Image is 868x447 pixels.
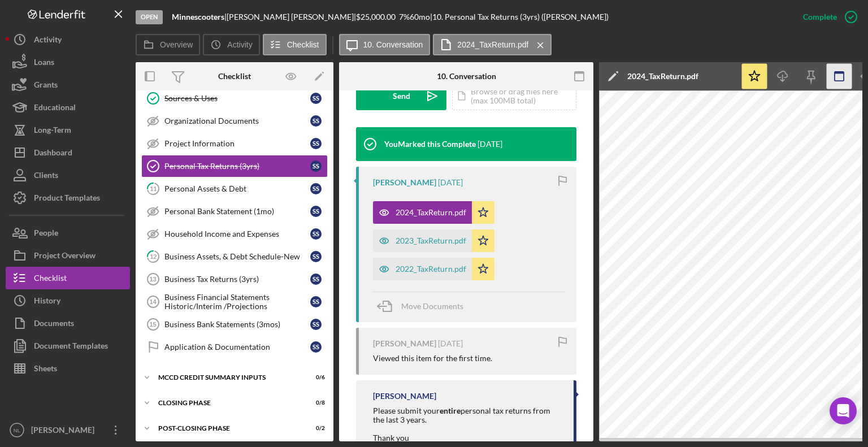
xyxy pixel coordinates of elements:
a: Application & DocumentationSS [141,336,328,358]
time: 2025-08-20 04:13 [478,140,502,149]
tspan: 12 [150,253,157,260]
div: 10. Conversation [437,72,496,81]
div: Educational [34,96,76,121]
div: 2024_TaxReturn.pdf [627,72,698,81]
a: Document Templates [6,335,130,357]
tspan: 11 [150,185,157,192]
div: Checklist [218,72,251,81]
div: 7 % [399,12,410,21]
span: Move Documents [401,301,463,311]
button: Project Overview [6,244,130,267]
div: Open [136,10,163,24]
div: Business Tax Returns (3yrs) [164,275,310,284]
div: S S [310,206,322,217]
b: Minnescooters [172,12,224,21]
button: 2024_TaxReturn.pdf [433,34,552,55]
div: S S [310,93,322,104]
div: S S [310,138,322,149]
button: Loans [6,51,130,73]
div: $25,000.00 [356,12,399,21]
div: Project Overview [34,244,96,270]
div: Organizational Documents [164,116,310,125]
div: 2024_TaxReturn.pdf [396,208,466,217]
button: 2024_TaxReturn.pdf [373,201,494,224]
div: [PERSON_NAME] [373,392,436,401]
time: 2025-07-21 16:05 [438,339,463,348]
div: Household Income and Expenses [164,229,310,238]
a: 12Business Assets, & Debt Schedule-NewSS [141,245,328,268]
div: Document Templates [34,335,108,360]
a: Product Templates [6,186,130,209]
button: Move Documents [373,292,475,320]
div: Post-Closing Phase [158,425,297,432]
button: People [6,222,130,244]
button: 2022_TaxReturn.pdf [373,258,494,280]
div: 60 mo [410,12,430,21]
div: S S [310,228,322,240]
button: Dashboard [6,141,130,164]
div: 0 / 2 [305,425,325,432]
div: Open Intercom Messenger [830,397,857,424]
tspan: 13 [149,276,156,283]
div: Checklist [34,267,67,292]
div: Product Templates [34,186,100,212]
div: Application & Documentation [164,342,310,351]
button: Activity [6,28,130,51]
div: Sheets [34,357,57,383]
div: Personal Assets & Debt [164,184,310,193]
button: Checklist [263,34,327,55]
div: | 10. Personal Tax Returns (3yrs) ([PERSON_NAME]) [430,12,609,21]
div: 2022_TaxReturn.pdf [396,264,466,274]
div: Viewed this item for the first time. [373,354,492,363]
div: S S [310,274,322,285]
div: History [34,289,60,315]
a: Household Income and ExpensesSS [141,223,328,245]
div: Activity [34,28,62,54]
div: Clients [34,164,58,189]
div: [PERSON_NAME] [373,178,436,187]
button: Checklist [6,267,130,289]
div: 0 / 6 [305,374,325,381]
button: 10. Conversation [339,34,431,55]
a: 13Business Tax Returns (3yrs)SS [141,268,328,290]
a: Organizational DocumentsSS [141,110,328,132]
button: Overview [136,34,200,55]
div: S S [310,319,322,330]
button: Clients [6,164,130,186]
button: NL[PERSON_NAME] [6,419,130,441]
div: Grants [34,73,58,99]
a: 14Business Financial Statements Historic/Interim /ProjectionsSS [141,290,328,313]
div: Long-Term [34,119,71,144]
div: Business Financial Statements Historic/Interim /Projections [164,293,310,311]
a: Personal Tax Returns (3yrs)SS [141,155,328,177]
button: Sheets [6,357,130,380]
div: You Marked this Complete [384,140,476,149]
label: 10. Conversation [363,40,423,49]
div: S S [310,251,322,262]
div: MCCD Credit Summary Inputs [158,374,297,381]
text: NL [14,427,21,433]
time: 2025-08-04 13:38 [438,178,463,187]
div: S S [310,115,322,127]
div: S S [310,160,322,172]
tspan: 15 [149,321,156,328]
div: [PERSON_NAME] [373,339,436,348]
div: Dashboard [34,141,72,167]
button: Grants [6,73,130,96]
div: 0 / 8 [305,400,325,406]
label: 2024_TaxReturn.pdf [457,40,528,49]
button: Long-Term [6,119,130,141]
div: Documents [34,312,74,337]
div: Please submit your personal tax returns from the last 3 years. [373,406,562,424]
label: Checklist [287,40,319,49]
div: 2023_TaxReturn.pdf [396,236,466,245]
